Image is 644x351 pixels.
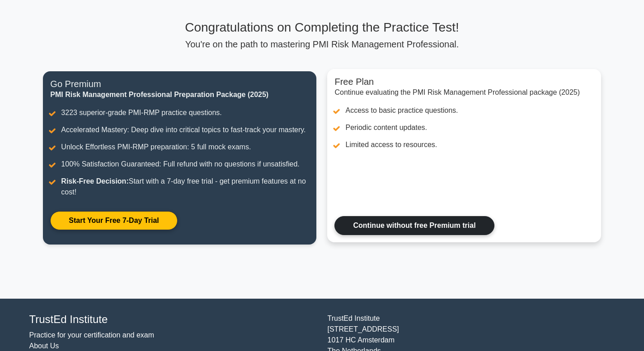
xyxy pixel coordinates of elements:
[29,331,155,339] a: Practice for your certification and exam
[50,211,177,230] a: Start Your Free 7-Day Trial
[334,216,494,235] a: Continue without free Premium trial
[29,313,317,326] h4: TrustEd Institute
[43,20,601,35] h3: Congratulations on Completing the Practice Test!
[43,39,601,50] p: You're on the path to mastering PMI Risk Management Professional.
[29,342,59,350] a: About Us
